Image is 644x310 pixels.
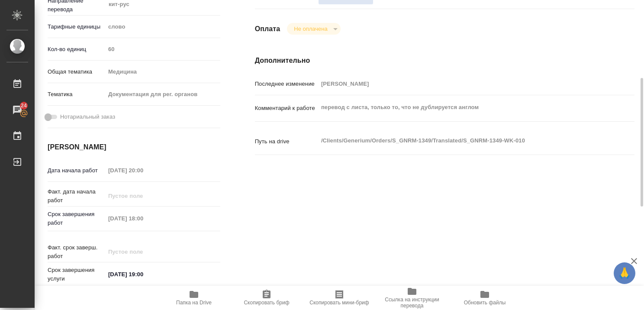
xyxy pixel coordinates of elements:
[464,300,506,306] span: Обновить файлы
[318,77,603,90] input: Пустое поле
[48,187,105,205] p: Факт. дата начала работ
[381,297,443,309] span: Ссылка на инструкции перевода
[48,166,105,175] p: Дата начала работ
[105,268,181,281] input: ✎ Введи что-нибудь
[318,133,603,148] textarea: /Clients/Generium/Orders/S_GNRM-1349/Translated/S_GNRM-1349-WK-010
[291,25,330,32] button: Не оплачена
[287,23,340,35] div: Не оплачена
[105,87,220,102] div: Документация для рег. органов
[48,266,105,283] p: Срок завершения услуги
[376,286,448,310] button: Ссылка на инструкции перевода
[617,264,632,282] span: 🙏
[48,142,220,152] h4: [PERSON_NAME]
[105,65,220,79] div: Медицина
[105,164,181,177] input: Пустое поле
[105,19,220,34] div: слово
[60,113,115,121] span: Нотариальный заказ
[255,24,280,34] h4: Оплата
[230,286,303,310] button: Скопировать бриф
[105,212,181,225] input: Пустое поле
[176,300,212,306] span: Папка на Drive
[244,300,289,306] span: Скопировать бриф
[105,190,181,202] input: Пустое поле
[255,104,318,113] p: Комментарий к работе
[255,137,318,146] p: Путь на drive
[105,245,181,258] input: Пустое поле
[255,55,634,66] h4: Дополнительно
[448,286,521,310] button: Обновить файлы
[318,100,603,115] textarea: перевод с листа, только то, что не дублируется англом
[48,23,105,31] p: Тарифные единицы
[48,68,105,76] p: Общая тематика
[309,300,369,306] span: Скопировать мини-бриф
[158,286,230,310] button: Папка на Drive
[48,45,105,54] p: Кол-во единиц
[105,43,220,55] input: Пустое поле
[16,101,32,110] span: 24
[255,80,318,88] p: Последнее изменение
[2,99,32,121] a: 24
[48,243,105,261] p: Факт. срок заверш. работ
[48,210,105,227] p: Срок завершения работ
[303,286,376,310] button: Скопировать мини-бриф
[48,90,105,99] p: Тематика
[614,262,635,284] button: 🙏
